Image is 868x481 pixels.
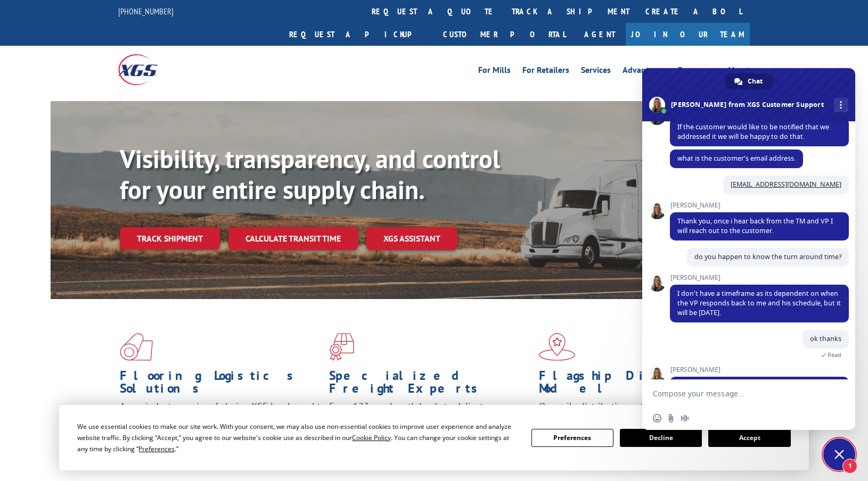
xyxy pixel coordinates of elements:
span: Cookie Policy [352,433,391,442]
p: From 123 overlength loads to delicate cargo, our experienced staff knows the best way to move you... [329,400,530,447]
a: Join Our Team [626,23,750,46]
h1: Flagship Distribution Model [539,369,740,400]
button: Accept [708,429,790,447]
span: Thank you, once i hear back from the TM and VP I will reach out to the customer. [677,217,833,235]
b: Visibility, transparency, and control for your entire supply chain. [120,142,500,206]
span: Send a file [667,414,675,422]
span: Read [828,351,841,359]
span: what is the customer's email address. [677,154,796,163]
a: Request a pickup [281,23,435,46]
a: XGS ASSISTANT [366,227,457,250]
span: Audio message [681,414,689,422]
a: Chat [725,73,773,89]
a: For Mills [478,66,511,78]
span: ok thanks [810,334,841,343]
a: Services [581,66,611,78]
a: Calculate transit time [228,227,358,250]
a: Advantages [623,66,666,78]
img: xgs-icon-flagship-distribution-model-red [539,333,576,361]
a: Track shipment [120,227,220,250]
span: 1 [842,459,857,474]
span: do you happen to know the turn around time? [694,252,841,261]
span: Preferences [138,444,175,453]
span: [PERSON_NAME] [670,366,849,374]
a: [EMAIL_ADDRESS][DOMAIN_NAME] [731,180,841,189]
span: As an industry carrier of choice, XGS has brought innovation and dedication to flooring logistics... [120,400,321,438]
span: [PERSON_NAME] [670,274,849,281]
a: About [727,66,750,78]
h1: Flooring Logistics Solutions [120,369,321,400]
span: [PERSON_NAME] [670,202,849,209]
button: Decline [620,429,702,447]
textarea: Compose your message... [653,380,823,407]
a: Customer Portal [435,23,574,46]
img: xgs-icon-total-supply-chain-intelligence-red [120,333,153,361]
span: Our agile distribution network gives you nationwide inventory management on demand. [539,400,735,425]
span: Insert an emoji [653,414,661,422]
a: [PHONE_NUMBER] [118,6,174,16]
img: xgs-icon-focused-on-flooring-red [329,333,354,361]
span: Chat [748,73,763,89]
a: For Retailers [522,66,569,78]
span: I don't have a timeframe as its dependent on when the VP responds back to me and his schedule, bu... [677,289,841,317]
a: Close chat [823,438,855,470]
button: Preferences [531,429,613,447]
a: Agent [574,23,626,46]
a: Resources [678,66,715,78]
div: We use essential cookies to make our site work. With your consent, we may also use non-essential ... [77,421,518,454]
span: If the customer would like to be notified that we addressed it we will be happy to do that. [677,122,829,141]
h1: Specialized Freight Experts [329,369,530,400]
div: Cookie Consent Prompt [59,405,809,470]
